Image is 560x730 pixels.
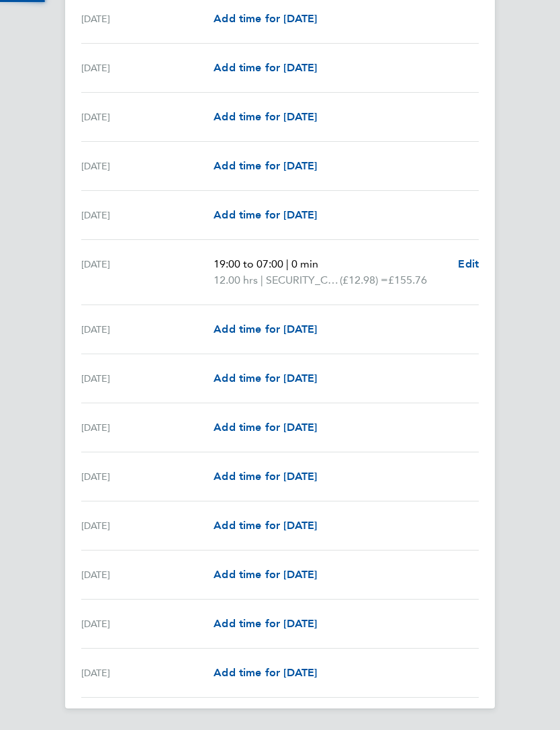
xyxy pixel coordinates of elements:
[81,419,214,436] div: [DATE]
[214,61,317,74] span: Add time for [DATE]
[214,518,317,534] a: Add time for [DATE]
[388,274,427,286] span: £155.76
[81,616,214,632] div: [DATE]
[214,568,317,581] span: Add time for [DATE]
[81,158,214,174] div: [DATE]
[214,421,317,434] span: Add time for [DATE]
[214,207,317,223] a: Add time for [DATE]
[81,665,214,681] div: [DATE]
[81,60,214,76] div: [DATE]
[291,257,318,270] span: 0 min
[214,616,317,632] a: Add time for [DATE]
[340,274,388,286] span: (£12.98) =
[214,321,317,337] a: Add time for [DATE]
[214,469,317,485] a: Add time for [DATE]
[214,12,317,25] span: Add time for [DATE]
[214,666,317,679] span: Add time for [DATE]
[266,272,340,288] span: SECURITY_COVER_HOURS
[286,257,289,270] span: |
[214,208,317,221] span: Add time for [DATE]
[214,470,317,483] span: Add time for [DATE]
[214,370,317,387] a: Add time for [DATE]
[81,518,214,534] div: [DATE]
[214,419,317,436] a: Add time for [DATE]
[81,11,214,27] div: [DATE]
[214,109,317,125] a: Add time for [DATE]
[214,11,317,27] a: Add time for [DATE]
[214,665,317,681] a: Add time for [DATE]
[81,567,214,583] div: [DATE]
[81,109,214,125] div: [DATE]
[261,274,263,286] span: |
[81,321,214,337] div: [DATE]
[214,372,317,384] span: Add time for [DATE]
[214,158,317,174] a: Add time for [DATE]
[81,207,214,223] div: [DATE]
[214,323,317,335] span: Add time for [DATE]
[214,567,317,583] a: Add time for [DATE]
[214,274,258,286] span: 12.00 hrs
[214,519,317,532] span: Add time for [DATE]
[214,617,317,630] span: Add time for [DATE]
[214,60,317,76] a: Add time for [DATE]
[458,256,479,272] a: Edit
[214,110,317,123] span: Add time for [DATE]
[81,256,214,288] div: [DATE]
[81,370,214,387] div: [DATE]
[458,257,479,270] span: Edit
[214,159,317,172] span: Add time for [DATE]
[214,257,283,270] span: 19:00 to 07:00
[81,469,214,485] div: [DATE]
